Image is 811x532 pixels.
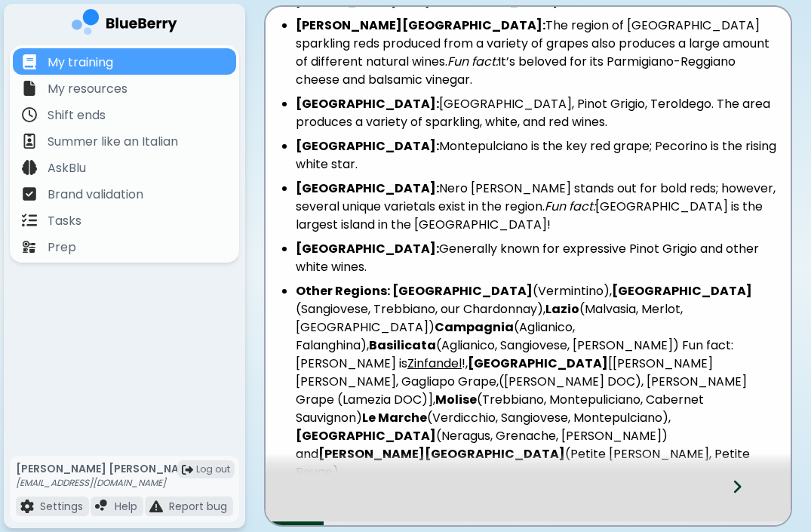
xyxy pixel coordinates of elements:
p: AskBlu [48,159,86,177]
strong: [GEOGRAPHIC_DATA]: [296,180,439,197]
img: file icon [22,54,37,69]
p: Shift ends [48,106,106,125]
img: file icon [149,500,163,513]
img: file icon [22,134,37,149]
img: file icon [95,500,109,513]
img: file icon [22,213,37,228]
img: file icon [22,81,37,96]
strong: [GEOGRAPHIC_DATA]: [296,137,439,155]
p: My training [48,54,113,72]
span: Zinfandel [407,355,462,372]
strong: [GEOGRAPHIC_DATA]: [296,240,439,257]
img: file icon [20,500,34,513]
strong: [GEOGRAPHIC_DATA] [296,427,436,444]
strong: [GEOGRAPHIC_DATA]: [296,95,439,112]
img: file icon [22,186,37,201]
li: The region of [GEOGRAPHIC_DATA] sparkling reds produced from a variety of grapes also produces a ... [296,17,779,89]
em: Fun fact: [447,53,498,70]
strong: Molise [435,391,477,408]
img: company logo [72,9,177,40]
p: Help [115,500,137,513]
img: file icon [22,160,37,175]
strong: [PERSON_NAME][GEOGRAPHIC_DATA]: [296,17,545,34]
img: logout [182,464,193,475]
li: (Vermintino), (Sangiovese, Trebbiano, our Chardonnay), (Malvasia, Merlot, [GEOGRAPHIC_DATA]) (Agl... [296,282,779,481]
strong: Campagnia [435,318,514,336]
p: Tasks [48,212,81,230]
strong: [GEOGRAPHIC_DATA] [468,355,608,372]
p: My resources [48,80,127,98]
em: Fun fact: [545,198,595,215]
p: Settings [40,500,83,513]
strong: [GEOGRAPHIC_DATA] [612,282,752,300]
strong: Le Marche [362,409,427,426]
img: file icon [22,107,37,122]
p: Summer like an Italian [48,133,178,151]
strong: [PERSON_NAME][GEOGRAPHIC_DATA] [318,445,565,463]
p: [EMAIL_ADDRESS][DOMAIN_NAME] [16,477,199,489]
strong: Lazio [545,300,579,318]
li: Montepulciano is the key red grape; Pecorino is the rising white star. [296,137,779,174]
strong: Basilicata [369,337,436,354]
span: Log out [196,463,230,475]
img: file icon [22,239,37,254]
li: Generally known for expressive Pinot Grigio and other white wines. [296,240,779,276]
strong: Other Regions: [GEOGRAPHIC_DATA] [296,282,533,300]
p: Report bug [169,500,227,513]
p: Brand validation [48,186,143,204]
li: Nero [PERSON_NAME] stands out for bold reds; however, several unique varietals exist in the regio... [296,180,779,234]
p: Prep [48,238,76,257]
p: [PERSON_NAME] [PERSON_NAME] [16,462,199,475]
li: [GEOGRAPHIC_DATA], Pinot Grigio, Teroldego. The area produces a variety of sparkling, white, and ... [296,95,779,131]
